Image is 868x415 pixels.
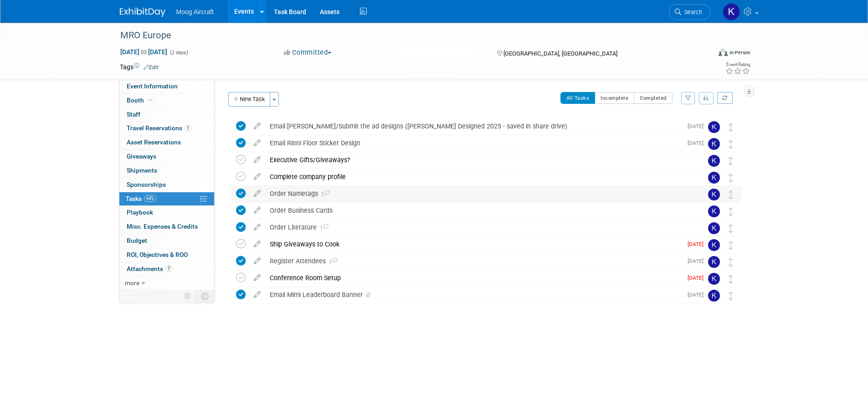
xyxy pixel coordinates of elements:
span: Search [681,9,702,15]
div: Order Literature [265,220,690,235]
a: more [119,277,214,290]
a: edit [249,291,265,299]
div: MRO Europe [117,27,697,44]
i: Move task [729,123,733,132]
a: Asset Reservations [119,136,214,149]
div: Event Format [657,47,751,61]
div: Event Rating [725,62,750,67]
span: 2 [326,259,338,265]
a: edit [249,274,265,282]
span: [DATE] [688,140,708,146]
span: [GEOGRAPHIC_DATA], [GEOGRAPHIC_DATA] [503,50,617,57]
div: Email [PERSON_NAME]/Submit the ad designs ([PERSON_NAME] Designed 2025 - saved in share drive) [265,118,682,134]
i: Move task [729,140,733,149]
span: [DATE] [688,123,708,129]
a: Playbook [119,206,214,220]
span: Attachments [127,265,172,272]
span: 1 [317,225,329,231]
a: Staff [119,108,214,122]
span: 2 [318,191,330,197]
a: edit [249,173,265,181]
a: Event Information [119,80,214,93]
span: Moog Aircraft [176,8,214,15]
img: Kelsey Blackley [708,222,720,234]
span: more [125,279,139,287]
div: Register Attendees [265,253,682,269]
img: Kelsey Blackley [708,205,720,217]
span: Playbook [127,209,153,216]
div: Complete company profile [265,169,690,184]
a: Booth [119,94,214,108]
img: Kelsey Blackley [708,138,720,150]
a: edit [249,206,265,215]
span: [DATE] [688,258,708,264]
a: Sponsorships [119,178,214,192]
span: Staff [127,111,140,118]
button: All Tasks [560,92,596,104]
img: Kelsey Blackley [708,239,720,251]
span: [DATE] [688,292,708,298]
a: edit [249,156,265,164]
img: Kelsey Blackley [708,290,720,302]
a: Shipments [119,164,214,178]
button: Committed [281,48,335,57]
img: Kelsey Blackley [708,155,720,167]
span: Travel Reservations [127,124,191,132]
img: Kelsey Blackley [723,3,740,20]
i: Move task [729,292,733,300]
a: edit [249,139,265,147]
span: Shipments [127,167,157,174]
div: Executive Gifts/Giveaways? [265,152,690,168]
span: Misc. Expenses & Credits [127,223,198,230]
span: 64% [144,195,156,202]
a: ROI, Objectives & ROO [119,248,214,262]
i: Move task [729,241,733,250]
div: Order Business Cards [265,203,690,218]
div: Ship Giveaways to Cook [265,236,682,252]
div: Email Rinni Floor Sticker Design [265,135,682,151]
i: Move task [729,174,733,182]
div: In-Person [729,49,750,56]
span: [DATE] [688,275,708,281]
div: Email Mimi Leaderboard Banner [265,287,682,302]
i: Move task [729,157,733,165]
span: (2 days) [169,50,188,56]
div: Conference Room Setup [265,270,682,286]
span: Booth [127,97,154,104]
span: Asset Reservations [127,138,181,146]
span: 1 [185,125,191,132]
i: Move task [729,258,733,266]
div: Order Nametags [265,186,690,201]
button: Incomplete [595,92,634,104]
a: Attachments7 [119,262,214,276]
a: Edit [144,64,159,71]
a: Tasks64% [119,192,214,206]
span: Budget [127,237,147,244]
i: Move task [729,207,733,216]
a: Search [669,4,711,20]
a: Misc. Expenses & Credits [119,220,214,234]
td: Personalize Event Tab Strip [180,290,196,302]
img: Kelsey Blackley [708,121,720,133]
a: Budget [119,234,214,248]
a: edit [249,240,265,248]
img: ExhibitDay [120,8,165,17]
span: Sponsorships [127,181,166,188]
a: edit [249,190,265,198]
span: Event Information [127,82,178,90]
td: Tags [120,62,159,72]
span: ROI, Objectives & ROO [127,251,188,258]
i: Move task [729,190,733,199]
i: Move task [729,224,733,233]
td: Toggle Event Tabs [195,290,214,302]
span: [DATE] [688,241,708,247]
i: Move task [729,275,733,283]
img: Kathryn Germony [708,273,720,285]
img: Kelsey Blackley [708,189,720,200]
a: edit [249,257,265,265]
span: 7 [165,265,172,272]
i: Booth reservation complete [148,97,153,102]
img: Kelsey Blackley [708,256,720,268]
span: to [139,48,148,56]
button: New Task [228,92,270,107]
